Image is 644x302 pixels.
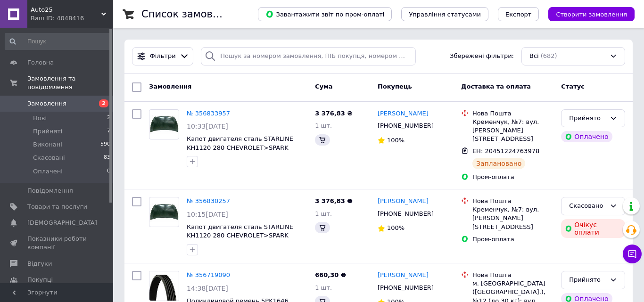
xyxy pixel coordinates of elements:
img: Фото товару [149,201,179,223]
span: 10:15[DATE] [187,211,228,218]
a: [PERSON_NAME] [378,109,429,118]
h1: Список замовлень [141,8,237,20]
img: Фото товару [149,271,179,300]
span: Товари та послуги [27,203,87,211]
div: Нова Пошта [472,197,553,205]
span: Фільтри [150,52,176,61]
div: Кременчук, №7: вул. [PERSON_NAME][STREET_ADDRESS] [472,205,553,231]
div: Пром-оплата [472,235,553,244]
span: Збережені фільтри: [450,52,514,61]
span: 660,30 ₴ [315,271,346,278]
span: Статус [561,83,585,90]
span: 100% [387,137,405,144]
a: Фото товару [149,197,179,227]
span: 7 [107,127,110,136]
div: Скасовано [569,201,606,211]
div: Пром-оплата [472,173,553,181]
img: Фото товару [149,113,179,135]
div: Прийнято [569,114,606,123]
span: Cума [315,83,332,90]
span: Експорт [505,11,532,18]
div: Прийнято [569,275,606,285]
a: Створити замовлення [539,10,635,17]
div: Ваш ID: 4048416 [31,14,113,23]
div: Нова Пошта [472,109,553,118]
input: Пошук за номером замовлення, ПІБ покупця, номером телефону, Email, номером накладної [201,47,416,65]
span: [PHONE_NUMBER] [378,210,434,217]
a: Капот двигателя сталь STARLINE KH1120 280 CHEVROLET>SPARK (M300) [12/09-]>1.0 (995ccm\50kW\68HP) ... [187,223,293,257]
span: 83 [104,154,110,162]
span: [DEMOGRAPHIC_DATA] [27,219,97,227]
button: Створити замовлення [548,7,635,21]
span: Виконані [33,140,62,149]
button: Управління статусами [401,7,488,21]
span: (682) [541,52,557,59]
span: Покупець [378,83,412,90]
span: Auto25 [31,6,101,14]
span: 2 [107,114,110,122]
a: Фото товару [149,271,179,301]
span: 1 шт. [315,284,332,291]
span: Повідомлення [27,187,73,195]
span: 2 [99,99,108,107]
span: Головна [27,58,54,67]
span: Нові [33,114,47,122]
span: 1 шт. [315,210,332,217]
span: Всі [529,52,539,61]
span: ЕН: 20451224763978 [472,147,539,155]
button: Чат з покупцем [623,245,642,263]
span: Замовлення та повідомлення [27,74,113,91]
span: 10:33[DATE] [187,122,228,130]
a: Фото товару [149,109,179,139]
a: [PERSON_NAME] [378,271,429,280]
span: 100% [387,224,405,231]
div: Оплачено [561,131,612,142]
div: Нова Пошта [472,271,553,279]
span: Прийняті [33,127,62,136]
a: [PERSON_NAME] [378,197,429,206]
span: 1 шт. [315,122,332,129]
div: Кременчук, №7: вул. [PERSON_NAME][STREET_ADDRESS] [472,118,553,144]
span: 3 376,83 ₴ [315,110,352,117]
span: Замовлення [149,83,191,90]
span: Створити замовлення [556,11,627,18]
button: Завантажити звіт по пром-оплаті [258,7,392,21]
span: 14:38[DATE] [187,285,228,292]
span: Показники роботи компанії [27,235,87,252]
span: Оплачені [33,167,63,176]
a: № 356719090 [187,271,230,278]
span: Покупці [27,276,53,284]
span: 3 376,83 ₴ [315,197,352,204]
div: Очікує оплати [561,219,625,238]
a: Капот двигателя сталь STARLINE KH1120 280 CHEVROLET>SPARK (M300) [12/09-]>1.0 (995ccm\50kW\68HP) ... [187,135,293,169]
span: Скасовані [33,154,65,162]
span: Доставка та оплата [461,83,531,90]
a: № 356833957 [187,110,230,117]
span: 0 [107,167,110,176]
input: Пошук [5,33,111,50]
button: Експорт [498,7,539,21]
span: Завантажити звіт по пром-оплаті [265,10,384,18]
span: Відгуки [27,260,52,268]
span: Управління статусами [409,11,481,18]
span: [PHONE_NUMBER] [378,122,434,129]
span: Замовлення [27,99,66,108]
a: № 356830257 [187,197,230,204]
span: 590 [100,140,110,149]
span: [PHONE_NUMBER] [378,284,434,291]
div: Заплановано [472,158,526,169]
